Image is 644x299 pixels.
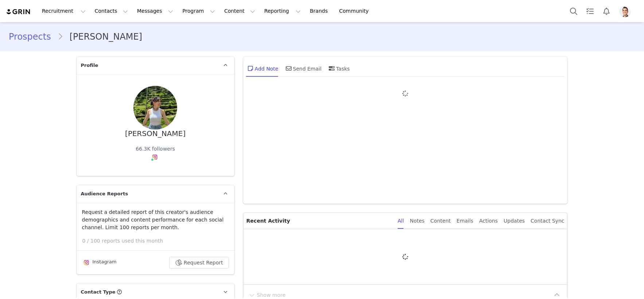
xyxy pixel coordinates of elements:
button: Content [220,3,259,19]
span: Audience Reports [81,190,128,198]
span: Contact Type [81,288,116,296]
button: Program [178,3,219,19]
img: 9460e031-877c-4bde-ad1b-ec486079f913.jpg [133,86,177,129]
img: instagram.svg [83,260,89,266]
div: Emails [457,213,473,229]
p: Recent Activity [246,213,392,229]
img: b163579c-c472-4dc5-8952-7f723047a54a.png [619,5,631,17]
div: Notes [410,213,424,229]
div: 66.3K followers [136,145,175,153]
div: Instagram [82,258,117,267]
a: Tasks [582,3,598,19]
div: Actions [479,213,498,229]
a: Community [335,3,376,19]
a: Prospects [9,30,58,43]
div: Send Email [284,60,322,77]
div: Updates [504,213,525,229]
div: Add Note [246,60,278,77]
button: Recruitment [38,3,90,19]
img: instagram.svg [152,154,158,160]
button: Profile [615,5,638,17]
img: grin logo [6,8,31,15]
button: Request Report [169,257,229,268]
span: Profile [81,62,98,69]
div: All [398,213,404,229]
button: Notifications [598,3,614,19]
button: Messages [133,3,177,19]
a: Brands [305,3,334,19]
p: 0 / 100 reports used this month [82,237,234,245]
div: [PERSON_NAME] [125,129,186,138]
div: Contact Sync [531,213,565,229]
div: Content [430,213,451,229]
div: Tasks [327,60,350,77]
button: Reporting [260,3,305,19]
button: Search [566,3,582,19]
p: Request a detailed report of this creator's audience demographics and content performance for eac... [82,208,229,231]
button: Contacts [90,3,132,19]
